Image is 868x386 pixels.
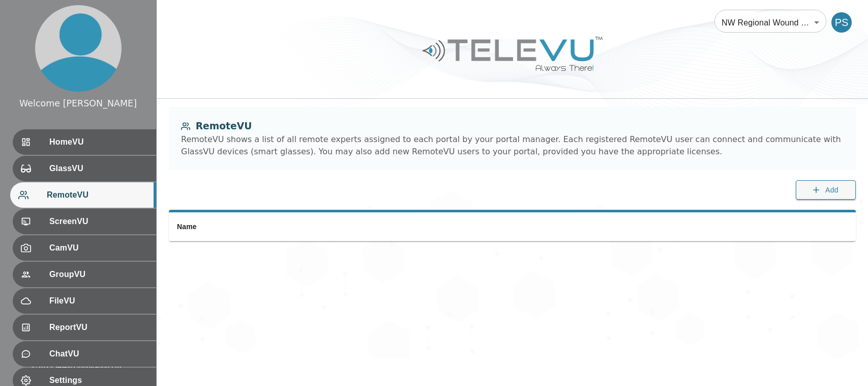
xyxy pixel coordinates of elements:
div: NW Regional Wound Care [714,8,826,37]
table: simple table [169,212,856,241]
span: ChatVU [49,348,148,360]
button: Add [796,180,856,200]
span: FileVU [49,295,148,307]
span: Add [825,184,839,197]
div: HomeVU [13,129,156,155]
div: PS [831,12,852,33]
div: ReportVU [13,315,156,340]
span: Name [177,223,197,231]
div: CamVU [13,235,156,261]
div: ChatVU [13,341,156,367]
span: GlassVU [49,162,148,175]
span: ScreenVU [49,215,148,228]
div: RemoteVU [10,182,156,208]
div: GlassVU [13,156,156,181]
div: ScreenVU [13,209,156,234]
div: RemoteVU shows a list of all remote experts assigned to each portal by your portal manager. Each ... [181,133,844,158]
div: GroupVU [13,262,156,287]
img: Logo [421,33,604,75]
div: Welcome [PERSON_NAME] [19,97,137,110]
span: RemoteVU [47,189,148,201]
span: ReportVU [49,321,148,334]
span: GroupVU [49,268,148,281]
div: FileVU [13,288,156,314]
span: HomeVU [49,136,148,148]
div: RemoteVU [181,119,844,133]
span: CamVU [49,242,148,254]
img: profile.png [35,5,122,92]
